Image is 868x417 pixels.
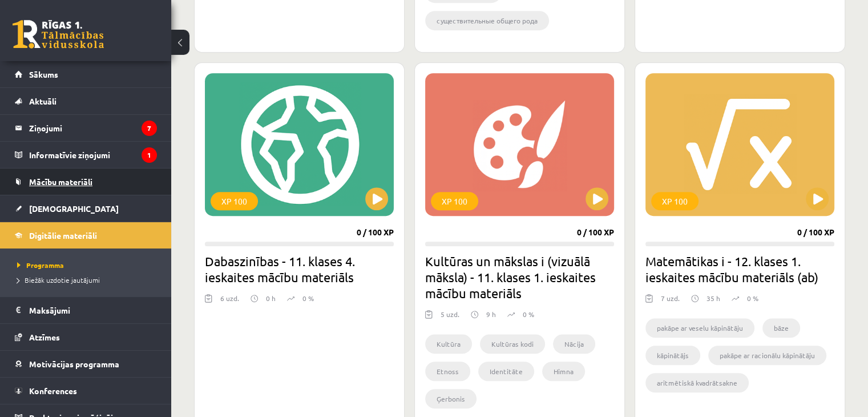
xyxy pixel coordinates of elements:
[706,293,720,303] p: 35 h
[747,293,758,303] p: 0 %
[29,203,119,214] span: [DEMOGRAPHIC_DATA]
[29,115,157,141] legend: Ziņojumi
[645,346,700,365] li: kāpinātājs
[13,20,104,49] a: Rīgas 1. Tālmācības vidusskola
[15,169,157,195] a: Mācību materiāli
[15,142,157,168] a: Informatīvie ziņojumi1
[15,324,157,350] a: Atzīmes
[425,253,614,301] h2: Kultūras un mākslas i (vizuālā māksla) - 11. klases 1. ieskaites mācību materiāls
[29,332,60,342] span: Atzīmes
[486,309,496,319] p: 9 h
[645,373,749,392] li: aritmētiskā kvadrātsakne
[220,293,239,310] div: 6 uzd.
[15,378,157,404] a: Konferences
[542,362,585,381] li: Himna
[15,88,157,114] a: Aktuāli
[478,362,534,381] li: Identitāte
[431,192,478,210] div: XP 100
[651,192,699,210] div: XP 100
[425,334,472,354] li: Kultūra
[17,260,64,270] span: Programma
[762,318,800,338] li: bāze
[266,293,276,303] p: 0 h
[661,293,680,310] div: 7 uzd.
[425,362,470,381] li: Etnoss
[29,230,97,240] span: Digitālie materiāli
[17,275,160,285] a: Biežāk uzdotie jautājumi
[142,147,157,163] i: 1
[425,11,549,30] li: существительные общего рода
[29,359,119,369] span: Motivācijas programma
[29,386,77,396] span: Konferences
[205,253,394,285] h2: Dabaszinības - 11. klases 4. ieskaites mācību materiāls
[523,309,534,319] p: 0 %
[29,96,56,106] span: Aktuāli
[17,275,100,284] span: Biežāk uzdotie jautājumi
[29,297,157,323] legend: Maksājumi
[15,297,157,323] a: Maksājumi
[15,61,157,87] a: Sākums
[15,195,157,222] a: [DEMOGRAPHIC_DATA]
[645,318,754,338] li: pakāpe ar veselu kāpinātāju
[211,192,258,210] div: XP 100
[553,334,595,354] li: Nācija
[480,334,545,354] li: Kultūras kodi
[29,177,92,187] span: Mācību materiāli
[708,346,826,365] li: pakāpe ar racionālu kāpinātāju
[302,293,314,303] p: 0 %
[29,142,157,168] legend: Informatīvie ziņojumi
[15,222,157,248] a: Digitālie materiāli
[142,121,157,136] i: 7
[15,351,157,377] a: Motivācijas programma
[17,260,160,270] a: Programma
[29,69,58,79] span: Sākums
[15,115,157,141] a: Ziņojumi7
[441,309,459,326] div: 5 uzd.
[645,253,834,285] h2: Matemātikas i - 12. klases 1. ieskaites mācību materiāls (ab)
[425,389,477,408] li: Ģerbonis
